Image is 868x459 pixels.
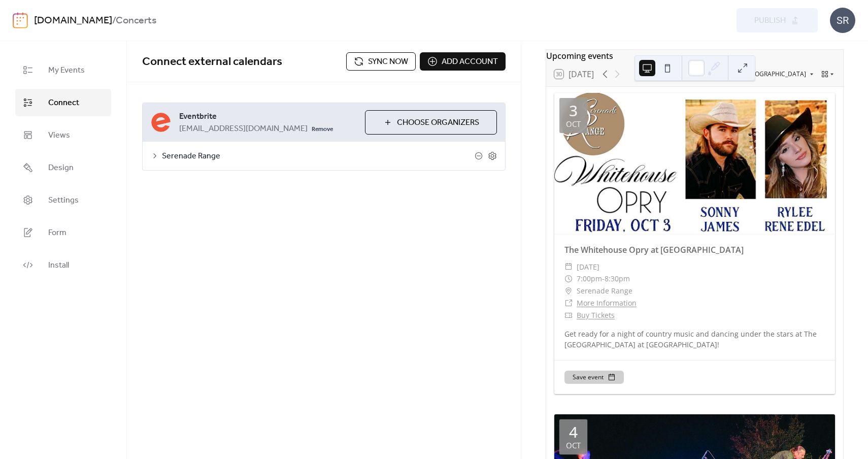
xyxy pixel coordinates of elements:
span: Add account [442,56,498,68]
span: Serenade Range [162,150,475,162]
span: Connect external calendars [142,51,282,73]
span: Choose Organizers [397,117,479,129]
div: 4 [569,424,578,440]
a: Views [15,121,111,149]
span: Eventbrite [179,111,357,123]
div: Oct [566,442,581,449]
span: Sync now [368,56,408,68]
span: 8:30pm [605,273,630,285]
a: Settings [15,186,111,214]
span: Remove [312,125,333,134]
button: Choose Organizers [365,110,497,135]
a: [DOMAIN_NAME] [34,11,112,30]
span: Design [48,162,74,174]
button: Add account [420,52,506,71]
b: Concerts [116,11,156,30]
span: Install [48,259,69,272]
div: Upcoming events [546,50,843,62]
a: Design [15,154,111,181]
div: ​ [564,285,573,297]
div: 3 [569,103,578,118]
span: Form [48,227,66,239]
a: Buy Tickets [577,310,615,320]
a: The Whitehouse Opry at [GEOGRAPHIC_DATA] [564,244,744,255]
button: Save event [564,371,624,384]
img: logo [13,12,28,28]
a: Connect [15,89,111,116]
div: SR [830,8,855,33]
div: Oct [566,120,581,128]
div: ​ [564,261,573,273]
span: Connect [48,97,79,109]
div: ​ [564,273,573,285]
span: Serenade Range [577,285,632,297]
span: America/[GEOGRAPHIC_DATA] [719,71,806,77]
b: / [112,11,116,30]
a: Install [15,251,111,279]
span: [DATE] [577,261,599,273]
a: Form [15,219,111,246]
span: Settings [48,194,79,207]
div: ​ [564,297,573,309]
a: More Information [577,298,637,308]
div: Get ready for a night of country music and dancing under the stars at The [GEOGRAPHIC_DATA] at [G... [554,329,835,350]
img: eventbrite [151,112,171,133]
span: [EMAIL_ADDRESS][DOMAIN_NAME] [179,123,308,135]
span: Views [48,129,70,142]
button: Sync now [346,52,416,71]
span: - [602,273,605,285]
div: ​ [564,309,573,321]
a: My Events [15,56,111,84]
span: 7:00pm [577,273,602,285]
span: My Events [48,64,85,77]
